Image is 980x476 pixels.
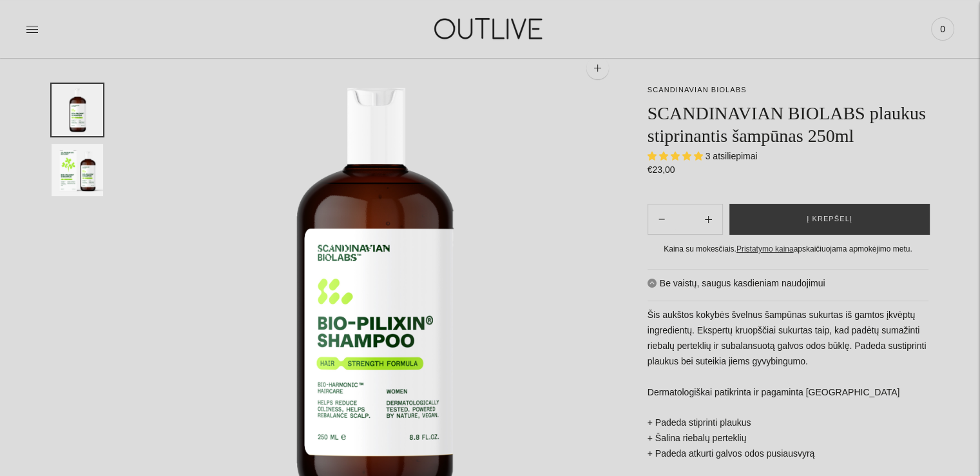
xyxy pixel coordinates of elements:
img: OUTLIVE [409,6,570,51]
h1: SCANDINAVIAN BIOLABS plaukus stiprinantis šampūnas 250ml [648,102,928,147]
a: SCANDINAVIAN BIOLABS [648,86,747,94]
span: 3 atsiliepimai [706,151,758,161]
button: Translation missing: en.general.accessibility.image_thumbail [52,84,103,136]
a: 0 [931,15,954,43]
span: 5.00 stars [648,151,706,161]
span: Į krepšelį [807,213,852,226]
span: 0 [934,20,952,38]
div: Kaina su mokesčiais. apskaičiuojama apmokėjimo metu. [648,243,928,256]
span: €23,00 [648,164,675,175]
a: Pristatymo kaina [736,244,794,253]
button: Į krepšelį [729,204,930,235]
button: Add product quantity [648,204,675,235]
button: Subtract product quantity [695,204,722,235]
input: Product quantity [675,210,695,229]
button: Translation missing: en.general.accessibility.image_thumbail [52,144,103,196]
